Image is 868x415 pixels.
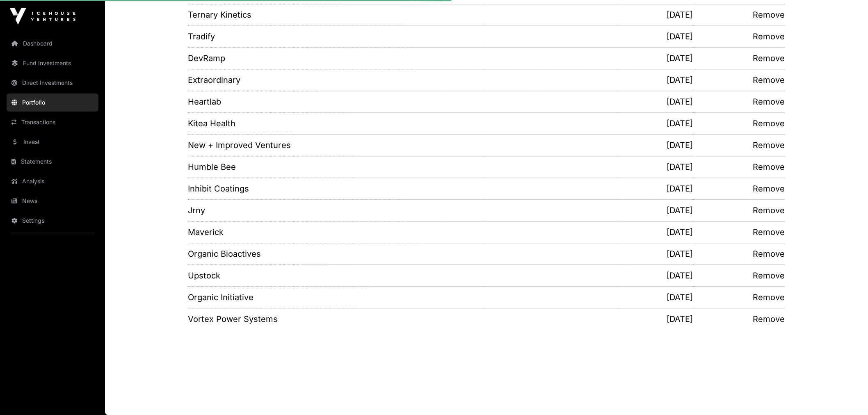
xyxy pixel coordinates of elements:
[188,74,484,86] a: Extraordinary
[7,212,98,230] a: Settings
[827,376,868,415] iframe: Chat Widget
[7,54,98,72] a: Fund Investments
[617,205,693,216] p: [DATE]
[693,139,785,151] a: Remove
[693,205,785,216] a: Remove
[188,313,484,325] a: Vortex Power Systems
[617,226,693,238] p: [DATE]
[693,74,785,86] a: Remove
[693,270,785,281] a: Remove
[693,248,785,260] a: Remove
[617,139,693,151] p: [DATE]
[7,34,98,52] a: Dashboard
[188,205,484,216] a: Jrny
[617,74,693,86] p: [DATE]
[617,161,693,173] p: [DATE]
[188,9,484,21] a: Ternary Kinetics
[617,31,693,42] p: [DATE]
[7,113,98,131] a: Transactions
[617,96,693,107] p: [DATE]
[188,292,484,303] a: Organic Initiative
[693,96,785,107] a: Remove
[693,226,785,238] a: Remove
[693,161,785,173] a: Remove
[693,31,785,42] a: Remove
[693,313,785,325] a: Remove
[188,248,484,260] a: Organic Bioactives
[7,74,98,92] a: Direct Investments
[7,153,98,171] a: Statements
[693,9,785,21] a: Remove
[617,292,693,303] p: [DATE]
[693,183,785,194] a: Remove
[693,118,785,129] a: Remove
[188,96,484,107] a: Heartlab
[188,270,484,281] a: Upstock
[7,93,98,112] a: Portfolio
[617,9,693,21] p: [DATE]
[693,52,785,64] a: Remove
[617,270,693,281] p: [DATE]
[617,118,693,129] p: [DATE]
[188,118,484,129] a: Kitea Health
[693,292,785,303] a: Remove
[188,139,484,151] a: New + Improved Ventures
[617,248,693,260] p: [DATE]
[617,313,693,325] p: [DATE]
[188,226,484,238] a: Maverick
[188,31,484,42] a: Tradify
[7,133,98,151] a: Invest
[10,8,75,25] img: Icehouse Ventures Logo
[188,52,484,64] a: DevRamp
[617,52,693,64] p: [DATE]
[617,183,693,194] p: [DATE]
[7,192,98,210] a: News
[7,172,98,190] a: Analysis
[188,183,484,194] a: Inhibit Coatings
[188,161,484,173] a: Humble Bee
